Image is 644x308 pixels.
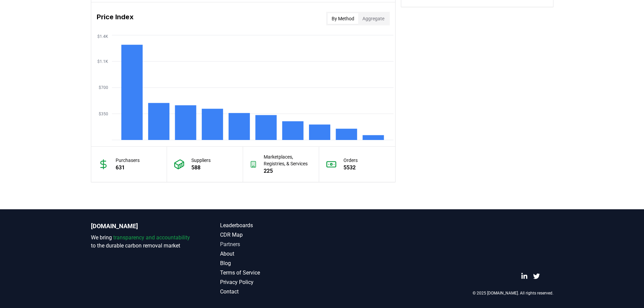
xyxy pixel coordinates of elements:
tspan: $1.1K [97,59,108,64]
p: 5532 [343,164,358,172]
a: Leaderboards [220,221,322,230]
span: transparency and accountability [113,234,190,241]
button: Aggregate [358,13,388,24]
p: Purchasers [116,157,140,164]
p: 631 [116,164,140,172]
a: LinkedIn [521,273,528,280]
a: About [220,250,322,258]
p: Orders [343,157,358,164]
p: © 2025 [DOMAIN_NAME]. All rights reserved. [473,290,553,296]
a: CDR Map [220,231,322,239]
a: Partners [220,240,322,248]
p: We bring to the durable carbon removal market [91,234,193,250]
p: 588 [191,164,211,172]
p: 225 [264,167,312,175]
button: By Method [328,13,358,24]
a: Contact [220,288,322,296]
a: Privacy Policy [220,278,322,286]
a: Blog [220,259,322,267]
tspan: $1.4K [97,34,108,39]
p: Marketplaces, Registries, & Services [264,153,312,167]
tspan: $350 [99,112,108,116]
tspan: $700 [99,85,108,90]
a: Twitter [533,273,540,280]
p: Suppliers [191,157,211,164]
a: Terms of Service [220,269,322,277]
h3: Price Index [97,12,134,25]
p: [DOMAIN_NAME] [91,221,193,231]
